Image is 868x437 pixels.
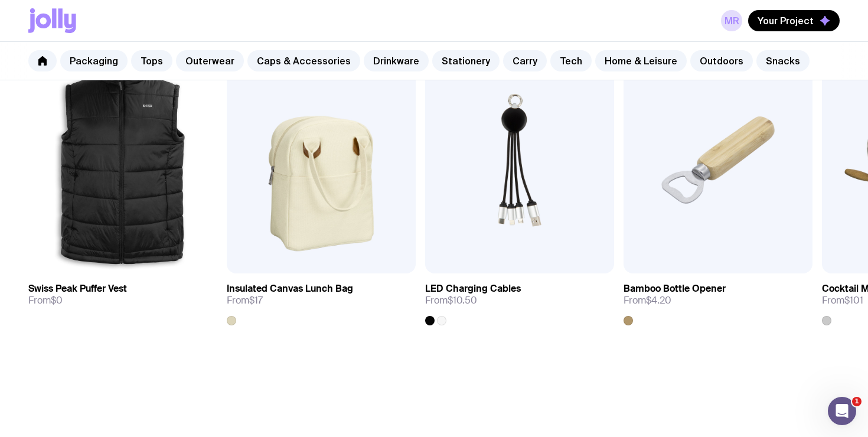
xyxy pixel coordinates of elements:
[690,50,753,71] a: Outdoors
[595,50,687,71] a: Home & Leisure
[756,50,810,71] a: Snacks
[550,50,592,71] a: Tech
[28,273,217,316] a: Swiss Peak Puffer VestFrom$0
[51,294,63,306] span: $0
[249,294,263,306] span: $17
[60,50,128,71] a: Packaging
[425,283,521,295] h3: LED Charging Cables
[247,50,360,71] a: Caps & Accessories
[503,50,547,71] a: Carry
[425,295,477,306] span: From
[364,50,429,71] a: Drinkware
[624,283,726,295] h3: Bamboo Bottle Opener
[425,273,614,325] a: LED Charging CablesFrom$10.50
[646,294,671,306] span: $4.20
[28,295,63,306] span: From
[624,273,812,325] a: Bamboo Bottle OpenerFrom$4.20
[432,50,500,71] a: Stationery
[844,294,863,306] span: $101
[448,294,477,306] span: $10.50
[852,397,862,406] span: 1
[822,295,863,306] span: From
[176,50,244,71] a: Outerwear
[227,273,416,325] a: Insulated Canvas Lunch BagFrom$17
[748,10,840,31] button: Your Project
[227,283,353,295] h3: Insulated Canvas Lunch Bag
[624,295,671,306] span: From
[28,283,127,295] h3: Swiss Peak Puffer Vest
[131,50,172,71] a: Tops
[758,15,814,27] span: Your Project
[721,10,742,31] a: MR
[227,295,263,306] span: From
[828,397,856,425] iframe: Intercom live chat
